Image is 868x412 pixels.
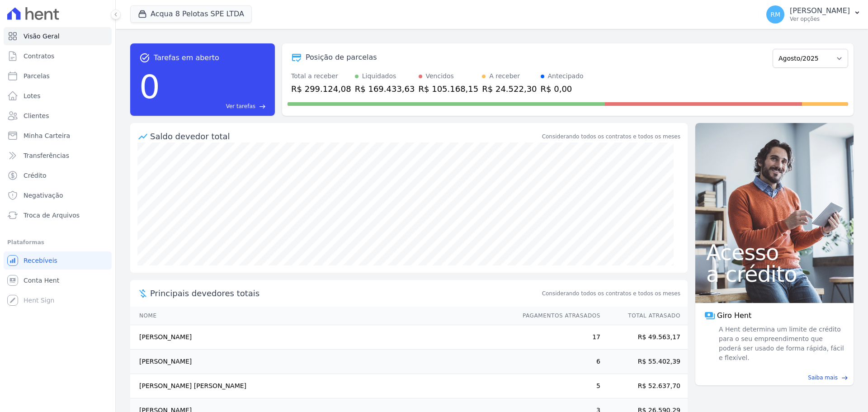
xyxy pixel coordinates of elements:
[130,374,514,398] td: [PERSON_NAME] [PERSON_NAME]
[717,325,844,363] span: A Hent determina um limite de crédito para o seu empreendimento que poderá ser usado de forma ráp...
[362,71,396,81] div: Liquidados
[150,130,540,142] div: Saldo devedor total
[4,47,112,65] a: Contratos
[24,111,49,120] span: Clientes
[24,276,59,285] span: Conta Hent
[291,71,351,81] div: Total a receber
[24,32,60,41] span: Visão Geral
[717,310,751,321] span: Giro Hent
[514,307,601,325] th: Pagamentos Atrasados
[24,171,47,180] span: Crédito
[4,186,112,204] a: Negativação
[139,52,150,63] span: task_alt
[542,133,680,141] div: Considerando todos os contratos e todos os meses
[306,52,377,63] div: Posição de parcelas
[482,83,537,95] div: R$ 24.522,30
[770,11,780,18] span: RM
[154,52,219,63] span: Tarefas em aberto
[4,27,112,45] a: Visão Geral
[548,71,584,81] div: Antecipado
[24,256,57,265] span: Recebíveis
[601,307,688,325] th: Total Atrasado
[790,6,850,15] p: [PERSON_NAME]
[4,107,112,125] a: Clientes
[24,131,70,140] span: Minha Carteira
[291,83,351,95] div: R$ 299.124,08
[24,52,54,61] span: Contratos
[426,71,454,81] div: Vencidos
[706,242,843,263] span: Acesso
[24,151,69,160] span: Transferências
[4,271,112,289] a: Conta Hent
[355,83,415,95] div: R$ 169.433,63
[542,289,680,298] span: Considerando todos os contratos e todos os meses
[489,71,520,81] div: A receber
[514,325,601,350] td: 17
[841,374,848,381] span: east
[226,102,255,110] span: Ver tarefas
[164,102,266,110] a: Ver tarefas east
[4,147,112,165] a: Transferências
[139,63,160,110] div: 0
[4,166,112,185] a: Crédito
[4,67,112,85] a: Parcelas
[541,83,584,95] div: R$ 0,00
[601,374,688,398] td: R$ 52.637,70
[24,211,80,220] span: Troca de Arquivos
[130,350,514,374] td: [PERSON_NAME]
[4,206,112,224] a: Troca de Arquivos
[790,15,850,23] p: Ver opções
[601,350,688,374] td: R$ 55.402,39
[4,87,112,105] a: Lotes
[130,325,514,350] td: [PERSON_NAME]
[808,374,838,382] span: Saiba mais
[24,91,41,100] span: Lotes
[601,325,688,350] td: R$ 49.563,17
[514,374,601,398] td: 5
[4,127,112,145] a: Minha Carteira
[24,71,50,81] span: Parcelas
[419,83,479,95] div: R$ 105.168,15
[130,307,514,325] th: Nome
[706,263,843,285] span: a crédito
[514,350,601,374] td: 6
[259,103,266,110] span: east
[150,287,540,299] span: Principais devedores totais
[759,2,868,27] button: RM [PERSON_NAME] Ver opções
[130,5,252,23] button: Acqua 8 Pelotas SPE LTDA
[24,191,63,200] span: Negativação
[701,374,848,382] a: Saiba mais east
[4,251,112,270] a: Recebíveis
[7,237,108,248] div: Plataformas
